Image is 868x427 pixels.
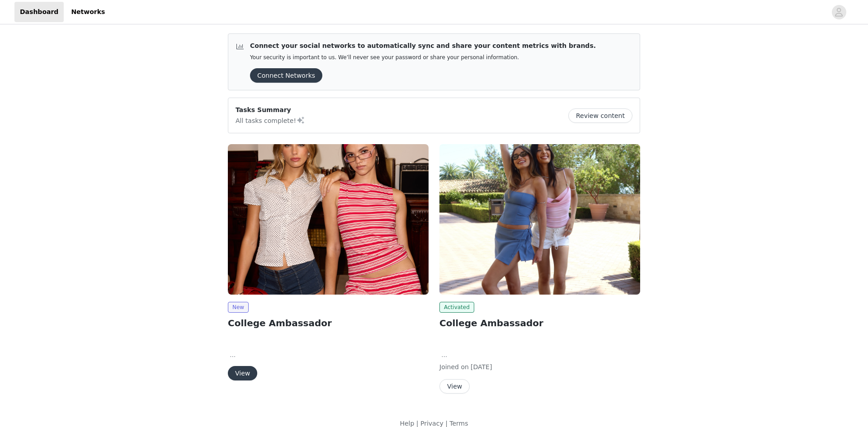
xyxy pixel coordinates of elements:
[471,363,492,371] span: [DATE]
[236,115,305,126] p: All tasks complete!
[439,379,470,394] button: View
[228,366,257,380] button: View
[228,316,429,330] h2: College Ambassador
[568,108,632,123] button: Review content
[439,302,474,313] span: Activated
[449,420,468,427] a: Terms
[835,5,843,19] div: avatar
[400,420,414,427] a: Help
[439,363,469,371] span: Joined on
[439,383,470,390] a: View
[439,316,640,330] h2: College Ambassador
[420,420,443,427] a: Privacy
[416,420,419,427] span: |
[228,302,249,313] span: New
[445,420,448,427] span: |
[439,144,640,295] img: Edikted
[250,68,322,83] button: Connect Networks
[66,2,110,22] a: Networks
[236,105,305,115] p: Tasks Summary
[228,144,429,295] img: Edikted
[228,370,257,377] a: View
[250,54,596,61] p: Your security is important to us. We’ll never see your password or share your personal information.
[14,2,64,22] a: Dashboard
[250,41,596,51] p: Connect your social networks to automatically sync and share your content metrics with brands.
